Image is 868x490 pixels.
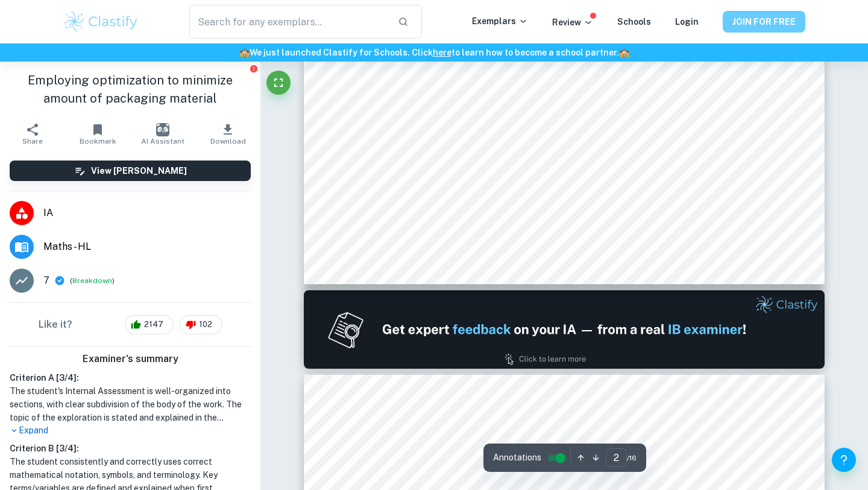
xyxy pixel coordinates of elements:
[493,451,541,464] span: Annotations
[130,117,195,151] button: AI Assistant
[619,48,629,57] span: 🏫
[22,137,43,145] span: Share
[137,319,170,331] span: 2147
[10,71,251,107] h1: Employing optimization to minimize amount of packaging material
[304,290,825,369] img: Ad
[10,161,251,181] button: View [PERSON_NAME]
[65,117,130,151] button: Bookmark
[10,384,251,424] h1: The student's Internal Assessment is well-organized into sections, with clear subdivision of the ...
[723,11,805,33] button: JOIN FOR FREE
[43,240,251,254] span: Maths - HL
[63,10,139,34] img: Clastify logo
[80,137,116,145] span: Bookmark
[141,137,184,145] span: AI Assistant
[210,137,246,145] span: Download
[10,371,251,384] h6: Criterion A [ 3 / 4 ]:
[627,453,637,463] span: / 16
[192,319,219,331] span: 102
[72,275,112,286] button: Breakdown
[195,117,260,151] button: Download
[180,315,222,334] div: 102
[433,48,451,57] a: here
[5,352,256,366] h6: Examiner's summary
[675,17,699,27] a: Login
[552,16,593,29] p: Review
[2,46,866,59] h6: We just launched Clastify for Schools. Click to learn how to become a school partner.
[43,206,251,220] span: IA
[832,448,856,472] button: Help and Feedback
[472,14,528,28] p: Exemplars
[39,317,72,332] h6: Like it?
[43,273,49,288] p: 7
[156,123,169,136] img: AI Assistant
[91,164,187,177] h6: View [PERSON_NAME]
[10,442,251,455] h6: Criterion B [ 3 / 4 ]:
[266,71,291,95] button: Fullscreen
[189,5,388,39] input: Search for any exemplars...
[249,64,258,73] button: Report issue
[617,17,651,27] a: Schools
[10,424,251,437] p: Expand
[70,275,115,287] span: ( )
[239,48,250,57] span: 🏫
[125,315,174,334] div: 2147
